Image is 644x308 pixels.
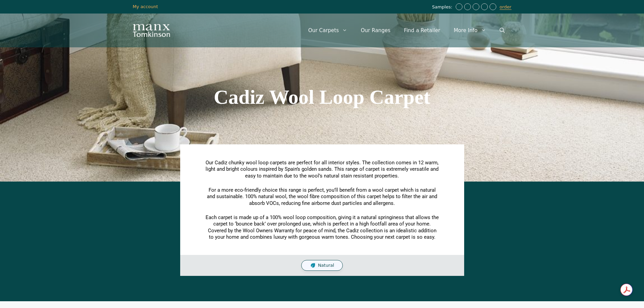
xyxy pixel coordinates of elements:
[206,214,439,241] p: Each carpet is made up of a 100% wool loop composition, giving it a natural springiness that allo...
[133,87,511,107] h1: Cadiz Wool Loop Carpet
[493,20,511,41] a: Open Search Bar
[133,24,170,37] img: Manx Tomkinson
[302,20,354,41] a: Our Carpets
[500,4,511,10] a: order
[318,263,334,268] span: Natural
[302,20,511,41] nav: Primary
[206,187,439,207] p: For a more eco-friendly choice this range is perfect, you’ll benefit from a wool carpet which is ...
[432,4,454,10] span: Samples:
[133,4,158,9] a: My account
[447,20,493,41] a: More Info
[354,20,397,41] a: Our Ranges
[206,160,438,179] span: Our Cadiz chunky wool loop carpets are perfect for all interior styles. The collection comes in 1...
[397,20,447,41] a: Find a Retailer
